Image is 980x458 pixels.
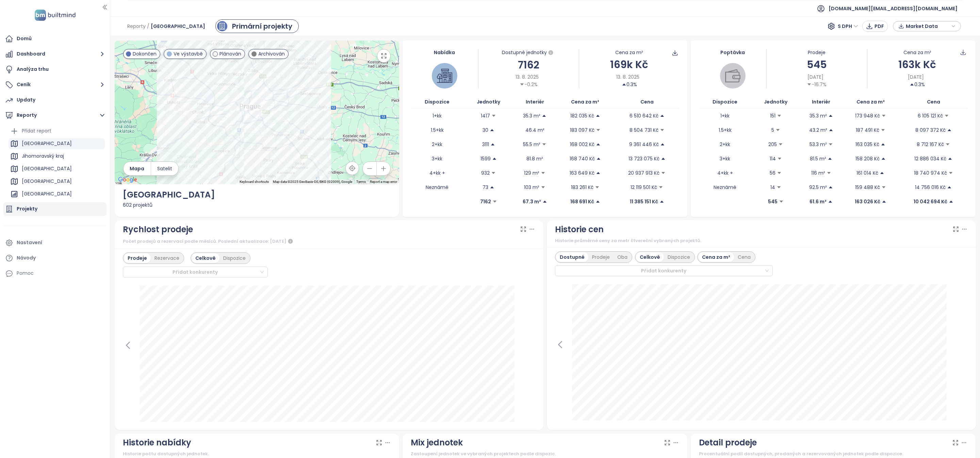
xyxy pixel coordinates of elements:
button: Ceník [3,78,107,92]
div: [GEOGRAPHIC_DATA] [9,138,105,149]
span: caret-up [542,113,546,118]
span: caret-up [882,199,886,204]
div: Jihomoravský kraj [22,152,64,160]
span: caret-down [777,185,781,190]
p: 173 948 Kč [855,112,880,120]
div: Prodeje [767,49,867,56]
div: Poptávka [699,49,766,56]
th: Interiér [800,95,842,109]
td: 1+kk [411,109,463,123]
div: Dostupné jednotky [478,49,579,57]
span: caret-up [660,113,665,118]
a: Nastavení [3,236,107,250]
a: Open this area in Google Maps (opens a new window) [116,175,139,184]
p: 13 723 075 Kč [628,155,659,162]
p: 11 385 151 Kč [630,198,658,205]
p: 8 504 731 Kč [630,126,658,134]
span: caret-down [541,185,545,190]
p: 163 026 Kč [855,198,880,205]
div: 545 [767,57,867,73]
div: [GEOGRAPHIC_DATA] [22,164,72,173]
span: caret-up [490,142,495,147]
span: caret-up [661,156,666,161]
div: Analýza trhu [17,65,49,74]
span: caret-down [661,171,666,175]
div: Nastavení [17,238,42,247]
span: caret-up [490,128,494,132]
p: 81.5 m² [810,155,826,162]
div: Nabídka [411,49,478,56]
span: caret-up [659,199,664,204]
div: [GEOGRAPHIC_DATA] [9,163,105,174]
span: caret-up [828,185,833,190]
div: Domů [17,34,32,43]
div: Updaty [17,96,35,104]
span: caret-up [910,82,914,87]
span: Reporty [127,20,146,32]
a: Terms [356,180,366,184]
div: [GEOGRAPHIC_DATA] [9,176,105,187]
span: caret-down [777,171,782,175]
span: caret-up [595,113,600,118]
div: 163k Kč [867,57,968,73]
span: caret-up [947,128,952,132]
span: caret-down [492,199,497,204]
span: caret-up [492,156,497,161]
div: [GEOGRAPHIC_DATA] [22,139,72,148]
span: [DOMAIN_NAME][EMAIL_ADDRESS][DOMAIN_NAME] [829,0,958,17]
th: Cena [615,95,680,109]
p: 14 756 016 Kč [915,184,946,191]
span: [GEOGRAPHIC_DATA] [151,20,205,32]
p: 30 [483,126,488,134]
span: caret-up [596,171,601,175]
span: caret-up [542,199,547,204]
td: 2+kk [699,137,751,152]
span: caret-down [945,142,950,147]
td: Neznámé [699,180,751,194]
a: Projekty [3,202,107,216]
button: PDF [862,21,888,32]
span: caret-down [944,113,949,118]
div: -0.2% [520,81,538,88]
div: Cena za m² [698,252,734,262]
th: Dispozice [411,95,463,109]
div: [GEOGRAPHIC_DATA] [22,190,72,198]
p: 205 [768,141,777,148]
p: 187 491 Kč [856,126,879,134]
span: caret-down [658,185,663,190]
span: caret-down [778,142,783,147]
p: 168 740 Kč [570,155,595,162]
a: Analýza trhu [3,63,107,76]
p: 6 105 121 Kč [918,112,943,120]
p: 158 208 Kč [855,155,880,162]
div: Projekty [17,205,37,213]
span: Plánován [219,50,241,58]
span: caret-up [881,156,886,161]
span: caret-down [775,128,780,132]
img: Google [116,175,139,184]
p: 9 361 446 Kč [629,141,659,148]
div: Přidat report [22,127,51,135]
div: Prodeje [124,253,151,263]
td: Neznámé [411,180,463,194]
th: Dispozice [699,95,751,109]
div: 0.3% [910,81,925,88]
div: Celkově [636,252,664,262]
p: 12 119 501 Kč [631,184,657,191]
span: caret-down [491,113,496,118]
button: Satelit [151,162,178,175]
span: caret-up [829,128,833,132]
p: 168 002 Kč [570,141,594,148]
p: 159 488 Kč [855,184,880,191]
div: Jihomoravský kraj [9,151,105,162]
p: 43.2 m² [809,126,827,134]
span: caret-down [777,156,782,161]
p: 46.4 m² [525,126,544,134]
p: 56 [770,169,775,177]
span: caret-down [827,171,831,175]
button: Keyboard shortcuts [240,179,269,184]
div: Prodeje [588,252,614,262]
